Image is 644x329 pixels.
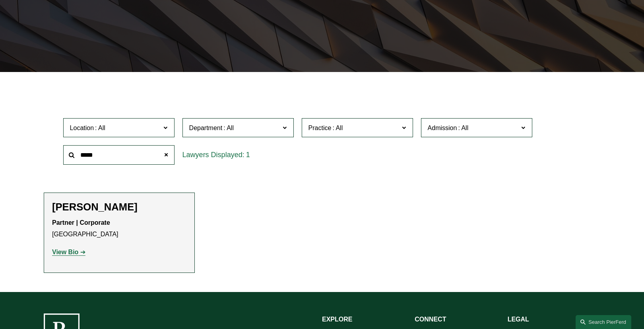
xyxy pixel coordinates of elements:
[508,316,529,323] strong: LEGAL
[576,315,631,329] a: Search this site
[52,217,186,240] p: [GEOGRAPHIC_DATA]
[428,125,457,131] span: Admission
[70,125,94,131] span: Location
[52,219,110,226] strong: Partner | Corporate
[52,249,85,255] a: View Bio
[52,201,186,213] h2: [PERSON_NAME]
[189,125,223,131] span: Department
[246,151,250,159] span: 1
[308,125,332,131] span: Practice
[52,249,78,255] strong: View Bio
[415,316,446,323] strong: CONNECT
[322,316,352,323] strong: EXPLORE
